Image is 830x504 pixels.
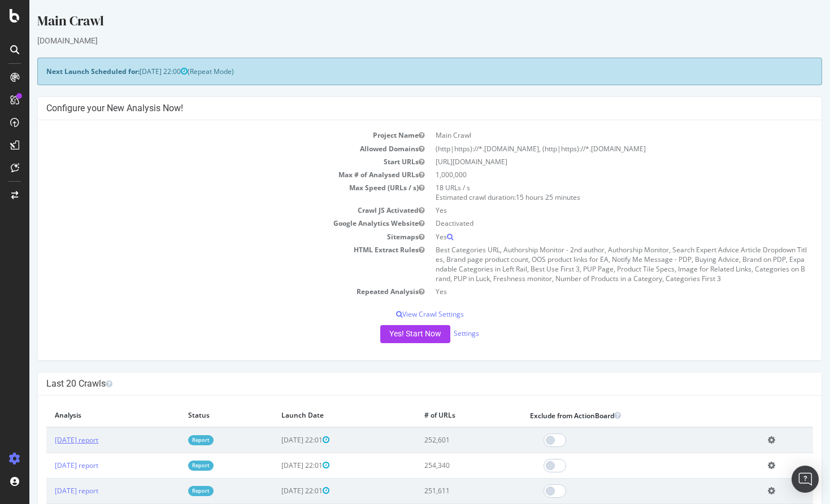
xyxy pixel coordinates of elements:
[159,486,184,496] a: Report
[17,217,401,230] td: Google Analytics Website
[8,58,793,85] div: (Repeat Mode)
[17,285,401,298] td: Repeated Analysis
[252,461,300,470] span: [DATE] 22:01
[386,404,492,427] th: # of URLs
[17,181,401,204] td: Max Speed (URLs / s)
[401,168,784,181] td: 1,000,000
[401,181,784,204] td: 18 URLs / s Estimated crawl duration:
[486,192,551,202] span: 15 hours 25 minutes
[25,486,69,496] a: [DATE] report
[17,67,110,76] strong: Next Launch Scheduled for:
[159,435,184,445] a: Report
[401,285,784,298] td: Yes
[110,67,158,76] span: [DATE] 22:00
[386,478,492,503] td: 251,611
[17,309,784,319] p: View Crawl Settings
[252,486,300,496] span: [DATE] 22:01
[386,453,492,478] td: 254,340
[25,461,69,470] a: [DATE] report
[159,461,184,470] a: Report
[25,435,69,445] a: [DATE] report
[401,243,784,286] td: Best Categories URL, Authorship Monitor - 2nd author, Authorship Monitor, Search Expert Advice Ar...
[244,404,386,427] th: Launch Date
[8,11,793,35] div: Main Crawl
[17,129,401,142] td: Project Name
[252,435,300,445] span: [DATE] 22:01
[17,230,401,243] td: Sitemaps
[17,404,150,427] th: Analysis
[17,103,784,114] h4: Configure your New Analysis Now!
[17,155,401,168] td: Start URLs
[401,142,784,155] td: (http|https)://*.[DOMAIN_NAME], (http|https)://*.[DOMAIN_NAME]
[386,427,492,453] td: 252,601
[17,204,401,217] td: Crawl JS Activated
[401,230,784,243] td: Yes
[792,466,819,493] div: Open Intercom Messenger
[401,204,784,217] td: Yes
[424,328,450,338] a: Settings
[150,404,244,427] th: Status
[8,35,793,46] div: [DOMAIN_NAME]
[17,142,401,155] td: Allowed Domains
[17,378,784,389] h4: Last 20 Crawls
[17,168,401,181] td: Max # of Analysed URLs
[401,155,784,168] td: [URL][DOMAIN_NAME]
[492,404,730,427] th: Exclude from ActionBoard
[401,129,784,142] td: Main Crawl
[17,243,401,286] td: HTML Extract Rules
[351,325,421,343] button: Yes! Start Now
[401,217,784,230] td: Deactivated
